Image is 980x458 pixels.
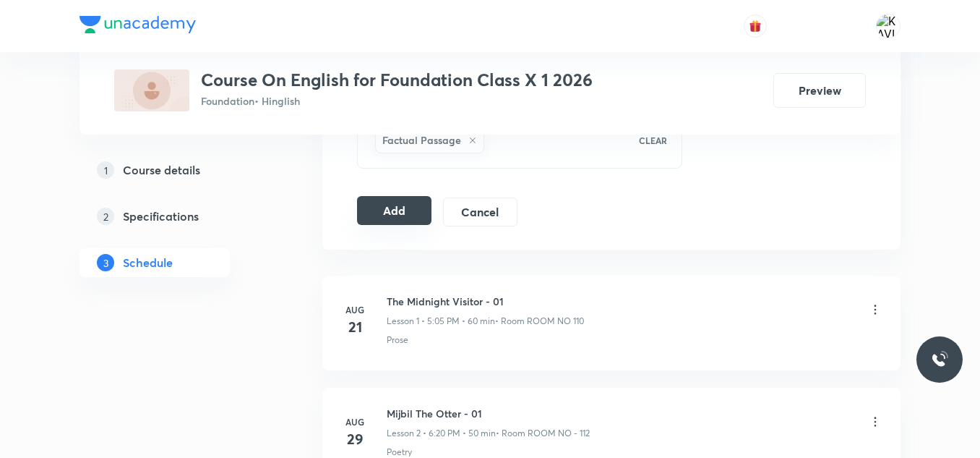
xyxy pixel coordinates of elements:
[387,334,408,347] p: Prose
[79,16,196,33] img: Company Logo
[382,132,461,148] h6: Factual Passage
[201,93,593,109] p: Foundation • Hinglish
[340,415,369,428] h6: Aug
[201,69,593,90] h3: Course On English for Foundation Class X 1 2026
[744,14,767,38] button: avatar
[123,161,200,179] h5: Course details
[496,427,590,440] p: • Room ROOM NO - 112
[79,202,276,231] a: 2Specifications
[443,198,517,226] button: Cancel
[123,254,173,271] h5: Schedule
[931,351,948,368] img: ttu
[123,208,199,225] h5: Specifications
[876,14,901,38] img: KAVITA YADAV
[387,427,496,440] p: Lesson 2 • 6:20 PM • 50 min
[387,315,495,328] p: Lesson 1 • 5:05 PM • 60 min
[97,208,114,225] p: 2
[749,20,762,33] img: avatar
[340,316,369,338] h4: 21
[495,315,584,328] p: • Room ROOM NO 110
[773,73,866,108] button: Preview
[340,428,369,450] h4: 29
[639,134,667,147] p: CLEAR
[387,294,584,309] h6: The Midnight Visitor - 01
[79,156,276,185] a: 1Course details
[114,69,189,111] img: DB83E0CE-DE8B-4342-9224-E1A35C0FE8E0_plus.png
[387,406,590,421] h6: Mijbil The Otter - 01
[79,16,196,37] a: Company Logo
[340,303,369,316] h6: Aug
[357,196,431,225] button: Add
[97,254,114,271] p: 3
[97,161,114,179] p: 1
